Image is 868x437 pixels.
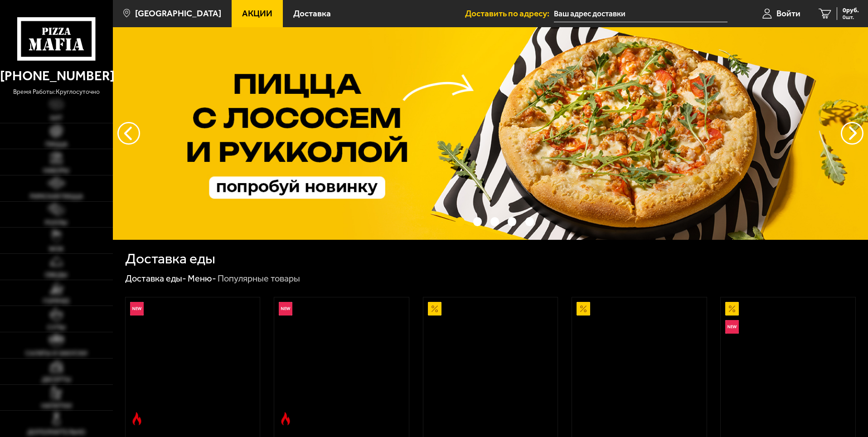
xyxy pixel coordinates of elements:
[188,273,216,284] a: Меню-
[135,9,221,18] span: [GEOGRAPHIC_DATA]
[572,297,707,430] a: АкционныйПепперони 25 см (толстое с сыром)
[25,350,87,356] span: Салаты и закуски
[473,217,482,226] button: точки переключения
[725,320,739,334] img: Новинка
[554,5,727,22] input: Ваш адрес доставки
[293,9,331,18] span: Доставка
[525,217,534,226] button: точки переключения
[43,298,70,304] span: Горячее
[279,302,292,316] img: Новинка
[45,219,68,226] span: Роллы
[456,217,464,226] button: точки переключения
[41,403,72,409] span: Напитки
[279,412,292,426] img: Острое блюдо
[130,412,144,426] img: Острое блюдо
[50,115,63,121] span: Хит
[45,141,68,147] span: Пицца
[274,297,409,430] a: НовинкаОстрое блюдоРимская с мясным ассорти
[841,122,863,145] button: предыдущий
[465,9,554,18] span: Доставить по адресу:
[218,273,300,285] div: Популярные товары
[577,302,590,316] img: Акционный
[725,302,739,316] img: Акционный
[508,217,516,226] button: точки переключения
[47,324,66,330] span: Супы
[30,193,83,199] span: Римская пицца
[242,9,272,18] span: Акции
[43,167,69,174] span: Наборы
[27,429,85,435] span: Дополнительно
[130,302,144,316] img: Новинка
[490,217,499,226] button: точки переключения
[125,273,186,284] a: Доставка еды-
[423,297,558,430] a: АкционныйАль-Шам 25 см (тонкое тесто)
[117,122,140,145] button: следующий
[49,246,64,252] span: WOK
[776,9,800,18] span: Войти
[428,302,441,316] img: Акционный
[843,7,859,14] span: 0 руб.
[721,297,855,430] a: АкционныйНовинкаВсё включено
[125,252,215,266] h1: Доставка еды
[843,15,859,20] span: 0 шт.
[126,297,260,430] a: НовинкаОстрое блюдоРимская с креветками
[45,272,68,278] span: Обеды
[42,376,71,383] span: Десерты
